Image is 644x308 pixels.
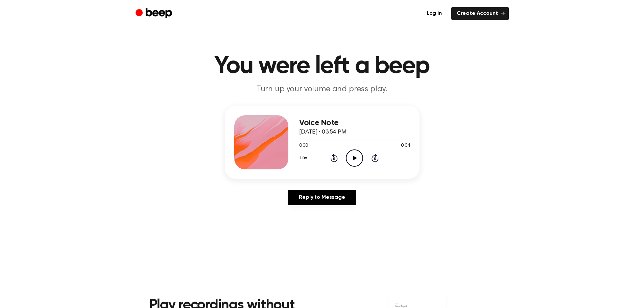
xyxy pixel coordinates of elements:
span: 0:04 [401,142,410,149]
p: Turn up your volume and press play. [192,84,452,95]
a: Reply to Message [288,190,356,205]
span: 0:00 [299,142,308,149]
a: Beep [136,7,174,20]
span: [DATE] · 03:54 PM [299,129,347,135]
h1: You were left a beep [149,54,495,78]
button: 1.0x [299,152,310,164]
h3: Voice Note [299,118,410,127]
a: Log in [421,7,447,20]
a: Create Account [451,7,509,20]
